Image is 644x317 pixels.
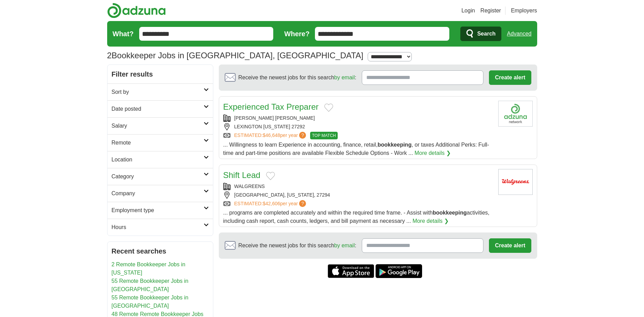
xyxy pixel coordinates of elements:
iframe: Sign in with Google Dialog [502,7,637,131]
h2: Filter results [108,65,213,83]
span: Search [477,27,495,41]
img: Company logo [498,101,533,127]
span: TOP MATCH [310,132,337,139]
a: Register [480,7,501,15]
a: Salary [108,117,213,134]
h2: Category [112,172,204,181]
h2: Company [112,189,204,198]
span: Receive the newest jobs for this search : [238,241,356,250]
h2: Date posted [112,105,204,113]
button: Add to favorite jobs [324,103,333,112]
span: $42,606 [263,201,280,206]
a: ESTIMATED:$42,606per year? [234,200,308,207]
span: Receive the newest jobs for this search : [238,73,356,82]
a: WALGREENS [234,184,265,189]
a: 2 Remote Bookkeeper Jobs in [US_STATE] [112,261,185,276]
a: More details ❯ [412,217,449,225]
h2: Recent searches [112,246,209,256]
h2: Location [112,156,204,164]
a: by email [334,75,355,80]
a: Hours [108,219,213,236]
button: Add to favorite jobs [266,172,275,180]
div: [GEOGRAPHIC_DATA], [US_STATE], 27294 [223,191,493,199]
button: Create alert [489,238,531,253]
strong: bookkeeping [378,142,412,148]
span: ... programs are completed accurately and within the required time frame. - Assist with activitie... [223,210,490,224]
a: Login [461,7,475,15]
a: ESTIMATED:$46,648per year? [234,132,308,139]
a: 55 Remote Bookkeeper Jobs in [GEOGRAPHIC_DATA] [112,278,188,292]
a: Shift Lead [223,170,260,180]
a: Remote [108,134,213,151]
a: Experienced Tax Preparer [223,102,319,111]
h2: Sort by [112,88,204,96]
span: ? [299,132,306,139]
a: Company [108,185,213,202]
img: Walgreens logo [498,169,533,195]
a: Sort by [108,83,213,100]
h2: Employment type [112,206,204,215]
h2: Hours [112,223,204,231]
button: Create alert [489,70,531,85]
span: ? [299,200,306,207]
img: Adzuna logo [107,3,166,18]
a: Get the iPhone app [328,264,374,278]
a: Employers [511,7,537,15]
span: 2 [107,49,112,62]
span: ... Willingness to learn Experience in accounting, finance, retail, , or taxes Additional Perks: ... [223,142,489,156]
a: Get the Android app [376,264,422,278]
a: Location [108,151,213,168]
a: 55 Remote Bookkeeper Jobs in [GEOGRAPHIC_DATA] [112,295,188,309]
div: LEXINGTON [US_STATE] 27292 [223,123,493,130]
span: $46,648 [263,132,280,138]
a: More details ❯ [415,149,451,157]
a: Category [108,168,213,185]
label: What? [113,29,134,39]
a: Date posted [108,100,213,117]
a: by email [334,242,355,248]
h1: Bookkeeper Jobs in [GEOGRAPHIC_DATA], [GEOGRAPHIC_DATA] [107,51,364,60]
div: [PERSON_NAME] [PERSON_NAME] [223,115,493,122]
button: Search [460,27,501,41]
label: Where? [284,29,309,39]
a: Employment type [108,202,213,219]
h2: Salary [112,122,204,130]
strong: bookkeeping [433,210,467,216]
h2: Remote [112,139,204,147]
